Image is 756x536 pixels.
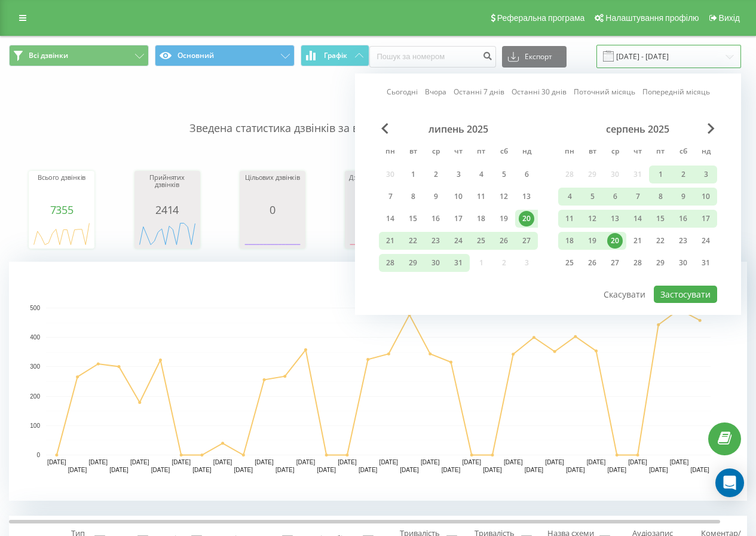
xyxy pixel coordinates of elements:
[447,254,470,272] div: чт 31 лип 2025 р.
[451,233,466,249] div: 24
[296,459,316,465] text: [DATE]
[30,364,40,370] text: 300
[213,459,232,465] text: [DATE]
[451,211,466,226] div: 17
[348,216,408,252] svg: A chart.
[9,262,747,501] svg: A chart.
[317,467,336,473] text: [DATE]
[558,232,581,250] div: пн 18 серп 2025 р.
[454,86,504,97] a: Останні 7 днів
[472,143,490,161] abbr: п’ятниця
[451,167,466,182] div: 3
[130,459,149,465] text: [DATE]
[698,189,714,204] div: 10
[497,13,585,23] span: Реферальна програма
[243,216,302,252] svg: A chart.
[382,211,398,226] div: 14
[581,188,604,206] div: вт 5 серп 2025 р.
[649,254,672,272] div: пт 29 серп 2025 р.
[9,97,747,136] p: Зведена статистика дзвінків за вказаними фільтрами за обраний період
[558,254,581,272] div: пн 25 серп 2025 р.
[447,210,470,228] div: чт 17 лип 2025 р.
[449,143,467,161] abbr: четвер
[382,255,398,271] div: 28
[428,167,443,182] div: 2
[470,166,492,183] div: пт 4 лип 2025 р.
[630,255,645,271] div: 28
[68,467,87,473] text: [DATE]
[581,232,604,250] div: вт 19 серп 2025 р.
[649,188,672,206] div: пт 8 серп 2025 р.
[473,189,489,204] div: 11
[470,188,492,206] div: пт 11 лип 2025 р.
[626,210,649,228] div: чт 14 серп 2025 р.
[670,459,689,465] text: [DATE]
[387,86,418,97] a: Сьогодні
[649,467,668,473] text: [DATE]
[597,286,652,303] button: Скасувати
[137,216,197,252] svg: A chart.
[30,334,40,341] text: 400
[630,211,645,226] div: 14
[642,86,710,97] a: Попередній місяць
[379,188,402,206] div: пн 7 лип 2025 р.
[675,233,691,249] div: 23
[690,467,709,473] text: [DATE]
[428,211,443,226] div: 16
[442,467,461,473] text: [DATE]
[607,233,623,249] div: 20
[558,210,581,228] div: пн 11 серп 2025 р.
[462,459,481,465] text: [DATE]
[604,254,626,272] div: ср 27 серп 2025 р.
[626,232,649,250] div: чт 21 серп 2025 р.
[30,422,40,429] text: 100
[584,233,600,249] div: 19
[492,210,515,228] div: сб 19 лип 2025 р.
[151,467,170,473] text: [DATE]
[89,459,108,465] text: [DATE]
[427,143,445,161] abbr: середа
[382,233,398,249] div: 21
[137,204,197,216] div: 2414
[584,255,600,271] div: 26
[651,143,669,161] abbr: п’ятниця
[425,86,446,97] a: Вчора
[29,51,68,60] span: Всі дзвінки
[47,459,66,465] text: [DATE]
[694,210,717,228] div: нд 17 серп 2025 р.
[672,232,694,250] div: сб 23 серп 2025 р.
[348,204,408,216] div: 0
[519,233,534,249] div: 27
[348,174,408,204] div: Дзвонили вперше
[583,143,601,161] abbr: вівторок
[562,255,577,271] div: 25
[32,216,91,252] svg: A chart.
[30,305,40,311] text: 500
[607,189,623,204] div: 6
[9,45,149,66] button: Всі дзвінки
[606,143,624,161] abbr: середа
[519,211,534,226] div: 20
[672,210,694,228] div: сб 16 серп 2025 р.
[698,211,714,226] div: 17
[694,166,717,183] div: нд 3 серп 2025 р.
[607,211,623,226] div: 13
[626,188,649,206] div: чт 7 серп 2025 р.
[561,143,579,161] abbr: понеділок
[574,86,635,97] a: Поточний місяць
[675,211,691,226] div: 16
[428,189,443,204] div: 9
[424,188,447,206] div: ср 9 лип 2025 р.
[653,167,668,182] div: 1
[338,459,357,465] text: [DATE]
[428,233,443,249] div: 23
[379,254,402,272] div: пн 28 лип 2025 р.
[192,467,212,473] text: [DATE]
[243,174,302,204] div: Цільових дзвінків
[359,467,378,473] text: [DATE]
[519,167,534,182] div: 6
[379,210,402,228] div: пн 14 лип 2025 р.
[109,467,128,473] text: [DATE]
